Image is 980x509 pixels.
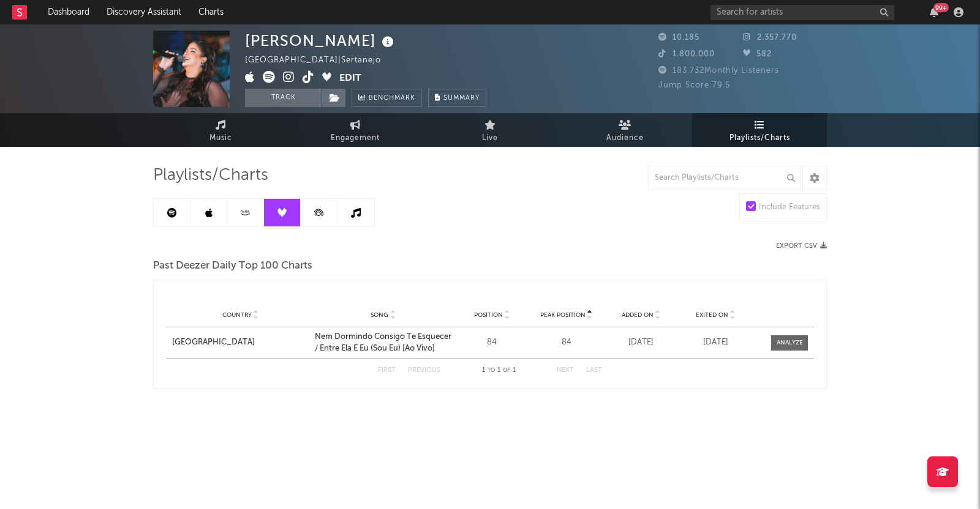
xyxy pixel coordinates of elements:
[245,31,397,51] div: [PERSON_NAME]
[503,368,510,373] span: of
[607,336,676,349] div: [DATE]
[408,367,440,374] button: Previous
[710,5,894,20] input: Search for artists
[352,89,422,107] a: Benchmark
[681,336,750,349] div: [DATE]
[331,131,380,146] span: Engagement
[540,311,586,319] span: Peak Position
[153,168,268,183] span: Playlists/Charts
[933,3,949,12] div: 99 +
[692,113,827,147] a: Playlists/Charts
[622,311,654,319] span: Added On
[153,113,288,147] a: Music
[371,311,388,319] span: Song
[776,242,827,250] button: Export CSV
[315,331,451,355] a: Nem Dormindo Consigo Te Esquecer / Entre Ela E Eu (Sou Eu) [Ao Vivo]
[930,7,938,17] button: 99+
[288,113,423,147] a: Engagement
[606,131,644,146] span: Audience
[222,311,252,319] span: Country
[209,131,232,146] span: Music
[443,95,480,102] span: Summary
[532,336,601,349] div: 84
[658,50,715,58] span: 1.800.000
[423,113,557,147] a: Live
[658,81,730,89] span: Jump Score: 79.5
[339,71,361,86] button: Edit
[378,367,396,374] button: First
[743,34,797,42] span: 2.357.770
[658,67,779,75] span: 183.732 Monthly Listeners
[696,311,728,319] span: Exited On
[729,131,790,146] span: Playlists/Charts
[245,53,395,68] div: [GEOGRAPHIC_DATA] | Sertanejo
[428,89,486,107] button: Summary
[474,311,503,319] span: Position
[557,367,574,374] button: Next
[557,113,692,147] a: Audience
[488,368,495,373] span: to
[743,50,772,58] span: 582
[465,363,532,378] div: 1 1 1
[759,200,820,215] div: Include Features
[586,367,602,374] button: Last
[153,259,312,273] span: Past Deezer Daily Top 100 Charts
[172,336,309,349] a: [GEOGRAPHIC_DATA]
[245,89,322,107] button: Track
[648,166,801,190] input: Search Playlists/Charts
[482,131,498,146] span: Live
[458,336,527,349] div: 84
[369,91,415,106] span: Benchmark
[658,34,699,42] span: 10.185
